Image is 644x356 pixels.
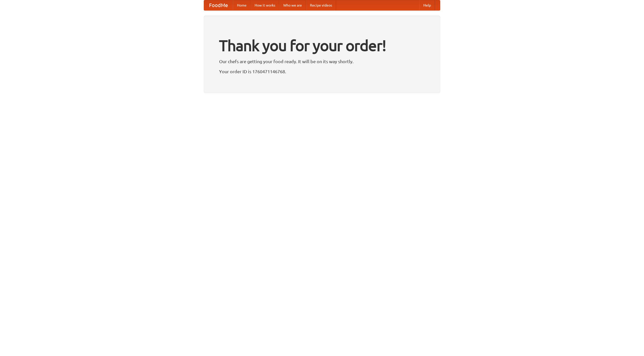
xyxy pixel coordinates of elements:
a: Help [419,0,435,10]
a: FoodMe [204,0,233,10]
p: Your order ID is 1760471146768. [219,68,425,75]
p: Our chefs are getting your food ready. It will be on its way shortly. [219,58,425,65]
a: Who we are [279,0,306,10]
h1: Thank you for your order! [219,33,425,58]
a: Home [233,0,251,10]
a: How it works [251,0,279,10]
a: Recipe videos [306,0,336,10]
